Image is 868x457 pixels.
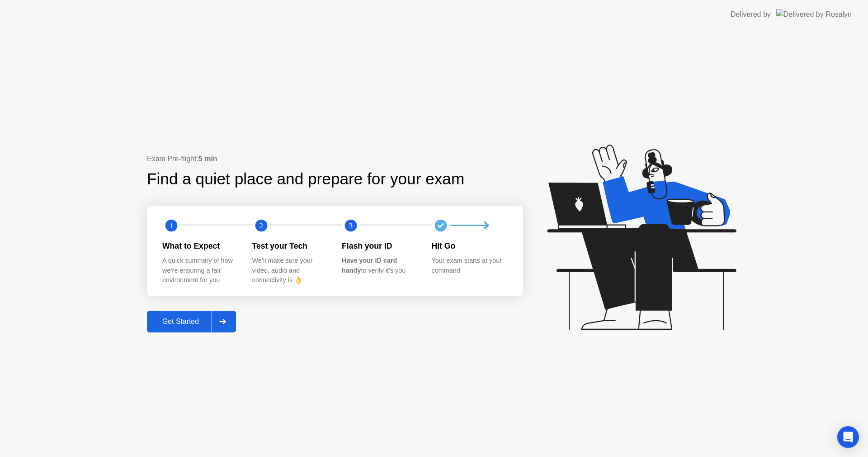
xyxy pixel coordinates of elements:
text: 2 [259,221,263,230]
div: A quick summary of how we’re ensuring a fair environment for you [162,256,238,285]
text: 3 [349,221,353,230]
div: Flash your ID [342,240,417,252]
div: We’ll make sure your video, audio and connectivity is 👌 [252,256,328,285]
div: Delivered by [731,9,771,20]
div: Find a quiet place and prepare for your exam [147,167,466,191]
img: Delivered by Rosalyn [776,9,852,19]
b: Have your ID card handy [342,257,397,274]
div: Hit Go [432,240,507,252]
b: 5 min [198,155,217,163]
div: Exam Pre-flight: [147,154,523,164]
div: Open Intercom Messenger [837,426,859,448]
div: What to Expect [162,240,238,252]
div: Test your Tech [252,240,328,252]
div: Get Started [150,317,212,326]
text: 1 [170,221,173,230]
div: to verify it’s you [342,256,417,275]
button: Get Started [147,311,236,332]
div: Your exam starts at your command [432,256,507,275]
